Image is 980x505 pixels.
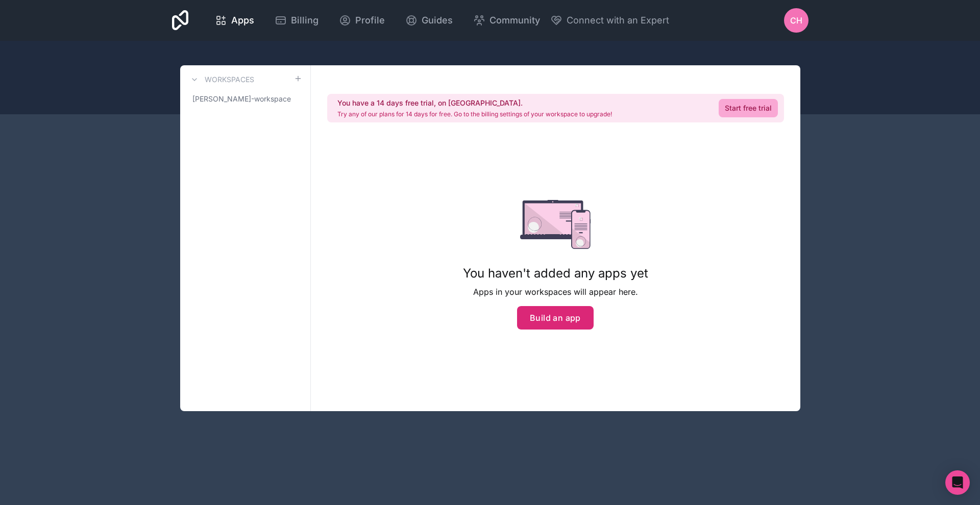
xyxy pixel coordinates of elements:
span: [PERSON_NAME]-workspace [192,94,291,104]
a: [PERSON_NAME]-workspace [188,90,302,108]
span: Profile [355,13,385,28]
img: empty state [520,200,591,249]
h2: You have a 14 days free trial, on [GEOGRAPHIC_DATA]. [337,98,612,108]
a: Workspaces [188,73,254,86]
button: Connect with an Expert [550,13,669,28]
span: Connect with an Expert [567,13,669,28]
span: CH [790,14,802,27]
a: Apps [207,9,262,32]
h3: Workspaces [205,74,254,85]
div: Open Intercom Messenger [945,470,970,495]
h1: You haven't added any apps yet [463,265,648,282]
p: Try any of our plans for 14 days for free. Go to the billing settings of your workspace to upgrade! [337,110,612,118]
a: Profile [331,9,393,32]
a: Community [465,9,548,32]
span: Community [489,13,540,28]
span: Guides [422,13,453,28]
span: Billing [291,13,318,28]
a: Guides [397,9,461,32]
a: Billing [266,9,327,32]
span: Apps [231,13,254,28]
button: Build an app [517,306,594,330]
a: Start free trial [719,99,778,117]
p: Apps in your workspaces will appear here. [463,286,648,298]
